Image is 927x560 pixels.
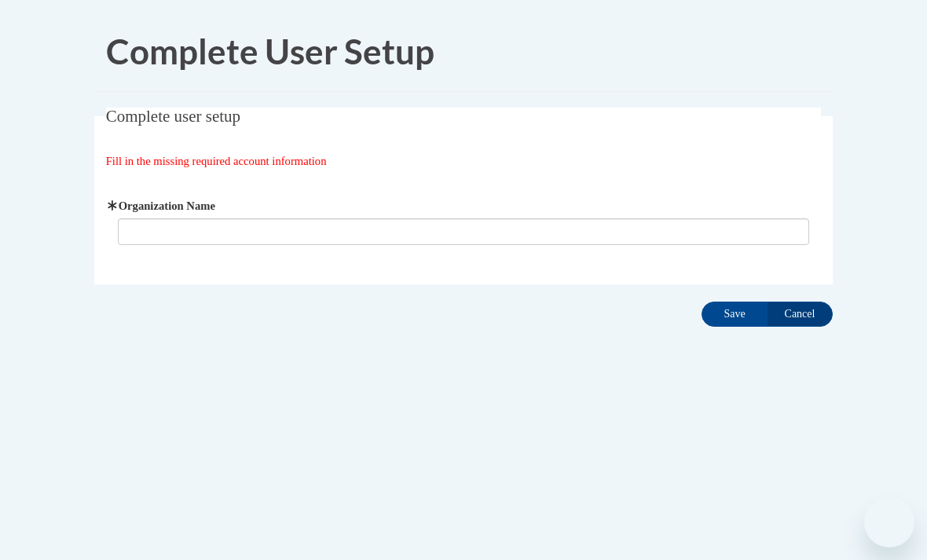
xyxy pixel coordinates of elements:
input: Cancel [767,302,833,327]
label: Organization Name [118,197,810,214]
input: Metadata input [118,218,810,245]
input: Save [702,302,768,327]
span: Fill in the missing required account information [106,155,327,167]
span: Complete User Setup [106,31,434,71]
iframe: Button to launch messaging window [864,497,914,547]
span: Complete user setup [106,107,240,126]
